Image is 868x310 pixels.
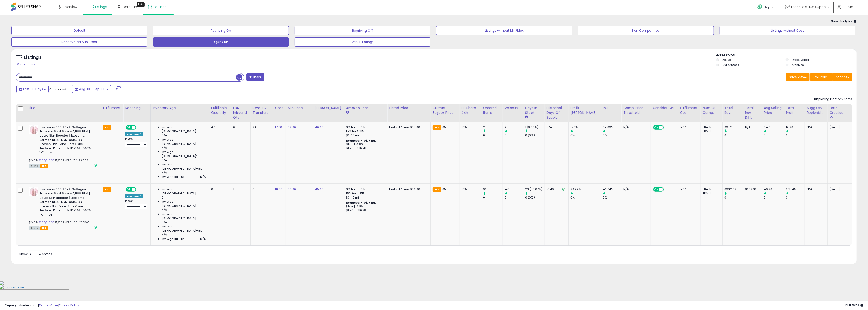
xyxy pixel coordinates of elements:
div: $0.40 min [346,133,384,137]
span: N/A [162,171,167,175]
span: N/A [162,233,167,237]
div: 0% [603,196,621,200]
a: Hi Truc [837,5,856,15]
span: Essentials Hub Supply [791,5,826,9]
div: 0 [252,187,270,191]
div: BB Share 24h. [462,106,479,115]
div: 0 [786,133,805,137]
div: Preset: [125,137,147,147]
div: $14 - $14.86 [346,205,384,209]
div: N/A [807,125,824,129]
a: 45.96 [315,187,323,191]
div: 2 [483,125,503,129]
div: 19% [462,125,478,129]
div: [DATE] [830,187,848,191]
span: ON [126,126,132,129]
button: Aug-10 - Sep-08 [72,85,111,93]
a: B0DQCLFJCB [38,220,54,224]
span: DataHub [123,5,137,9]
div: Preset: [125,199,147,210]
b: medicube PDRN Pink Collagen Exosome Shot Serum 7,500 PPM | Liquid Skin Booster | Exosome, Salmon ... [39,125,95,156]
div: Min Price [288,106,311,110]
a: 18.60 [275,187,283,191]
span: Inv. Age [DEMOGRAPHIC_DATA]: [162,138,206,146]
div: FBA inbound Qty [233,106,249,120]
span: Inv. Age [DEMOGRAPHIC_DATA]: [162,187,206,195]
div: N/A [623,187,647,191]
div: Total Rev. [724,106,741,115]
div: Consider CPT [653,106,676,110]
div: ROI [603,106,619,110]
div: 0% [570,133,601,137]
div: Amazon AI * [125,132,143,136]
small: FBA [103,125,111,130]
span: 2 [162,196,163,200]
div: 0% [603,133,621,137]
div: $0.40 min [346,196,384,200]
button: Actions [832,73,852,81]
div: [DATE] [830,125,848,129]
img: 31BvNp1n4dL._SL40_.jpg [29,187,38,196]
span: Last 30 Days [23,87,43,91]
button: WinBB Listings [295,37,430,46]
button: Non Competitive [578,26,714,35]
div: 0 [786,196,805,200]
div: Repricing [125,106,148,110]
span: FBA [40,226,48,230]
span: Listings [95,5,107,9]
button: Last 30 Days [16,85,49,93]
span: Inv. Age 181 Plus: [162,175,186,179]
div: Date Created [830,106,850,115]
span: Inv. Age [DEMOGRAPHIC_DATA]: [162,200,206,208]
div: 5.92 [680,125,697,129]
div: Title [28,106,99,110]
div: 5.92 [680,187,697,191]
div: 34.9 [764,125,784,129]
span: N/A [162,208,167,212]
div: 0 [483,133,503,137]
div: $35.00 [389,125,427,129]
div: Fulfillment Cost [680,106,699,115]
div: Num of Comp. [703,106,721,115]
a: B0DQCLFJCB [38,158,54,162]
button: Filters [246,73,264,81]
b: medicube PDRN Pink Collagen Exosome Shot Serum 7,500 PPM | Liquid Skin Booster | Exosome, Salmon ... [39,187,95,218]
div: 0 [505,133,523,137]
div: N/A [807,187,824,191]
div: 34.89% [603,125,621,129]
div: 40.23 [764,187,784,191]
div: 805.45 [786,187,805,191]
div: 1 [233,187,247,191]
div: 0 (0%) [525,133,545,137]
div: Amazon AI * [125,194,143,198]
span: ON [654,188,659,191]
button: Columns [810,73,832,81]
div: Cost [275,106,284,110]
div: Amazon Fees [346,106,385,110]
a: 32.96 [288,125,296,129]
div: FBA: 5 [703,125,719,129]
div: Profit [PERSON_NAME] [570,106,599,115]
span: FBA [40,164,48,168]
div: 0 [764,133,784,137]
span: Columns [813,75,828,79]
i: Get Help [757,4,763,10]
button: Repricing On [153,26,289,35]
div: 0% [570,196,601,200]
div: 47 [211,125,228,129]
div: Listed Price [389,106,429,110]
span: Inv. Age [DEMOGRAPHIC_DATA]: [162,125,206,133]
th: Please note that this number is a calculation based on your required days of coverage and your ve... [805,104,828,122]
div: 17.6% [570,125,601,129]
div: 0 [483,196,503,200]
div: 99 [483,187,503,191]
div: Velocity [505,106,521,110]
div: 0 [505,196,523,200]
div: Rsvd. FC Transfers [252,106,271,115]
div: 43.74% [603,187,621,191]
div: 0 [724,196,743,200]
a: Help [754,1,778,15]
span: Inv. Age [DEMOGRAPHIC_DATA]: [162,150,206,158]
div: 8% for <= $15 [346,187,384,191]
img: 31BvNp1n4dL._SL40_.jpg [29,125,38,134]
